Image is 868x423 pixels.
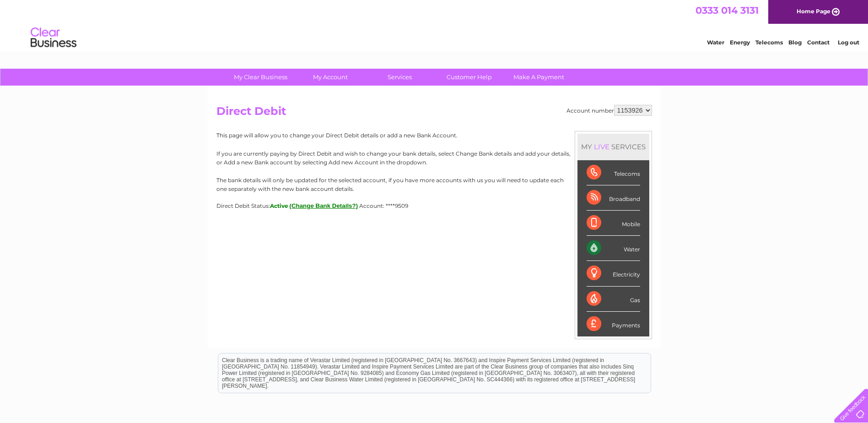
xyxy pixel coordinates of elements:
[270,202,288,209] span: Active
[566,105,652,116] div: Account number
[587,261,640,286] div: Electricity
[216,149,652,167] p: If you are currently paying by Direct Debit and wish to change your bank details, select Change B...
[216,176,652,193] p: The bank details will only be updated for the selected account, if you have more accounts with us...
[587,236,640,261] div: Water
[216,131,652,140] p: This page will allow you to change your Direct Debit details or add a new Bank Account.
[223,69,298,86] a: My Clear Business
[587,185,640,211] div: Broadband
[218,5,651,44] div: Clear Business is a trading name of Verastar Limited (registered in [GEOGRAPHIC_DATA] No. 3667643...
[730,39,750,46] a: Energy
[431,69,507,86] a: Customer Help
[216,105,652,122] h2: Direct Debit
[587,211,640,236] div: Mobile
[577,134,649,160] div: MY SERVICES
[695,5,759,16] a: 0333 014 3131
[501,69,577,86] a: Make A Payment
[587,312,640,336] div: Payments
[838,39,859,46] a: Log out
[362,69,437,86] a: Services
[292,69,368,86] a: My Account
[807,39,830,46] a: Contact
[592,142,611,151] div: LIVE
[30,24,77,52] img: logo.png
[290,202,358,209] button: (Change Bank Details?)
[587,160,640,185] div: Telecoms
[216,202,652,209] div: Direct Debit Status:
[755,39,783,46] a: Telecoms
[707,39,724,46] a: Water
[587,287,640,312] div: Gas
[788,39,802,46] a: Blog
